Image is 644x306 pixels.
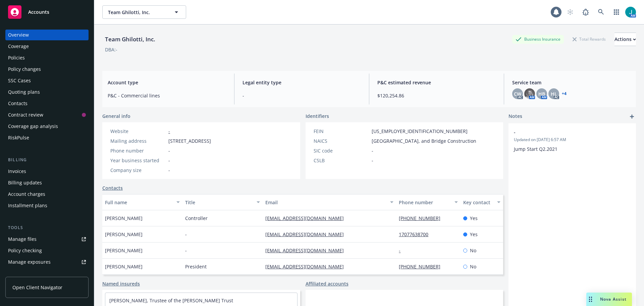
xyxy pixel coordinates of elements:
div: Policy checking [8,245,42,256]
div: Contract review [8,110,43,120]
a: add [628,113,636,121]
div: Billing [5,157,89,163]
span: - [185,247,187,254]
span: HL [551,90,557,97]
a: - [168,128,170,134]
a: Contacts [5,98,89,109]
button: Key contact [461,194,503,210]
button: Full name [102,194,182,210]
div: Account charges [8,189,45,200]
span: Service team [512,79,631,86]
div: Business Insurance [512,35,564,43]
a: Accounts [5,3,89,21]
a: Report a Bug [579,5,592,19]
div: Installment plans [8,200,47,211]
div: NAICS [314,137,369,144]
a: Contract review [5,110,89,120]
span: Account type [108,79,226,86]
div: Billing updates [8,177,42,188]
div: Overview [8,30,29,40]
a: Manage files [5,234,89,245]
img: photo [625,7,636,17]
span: [US_EMPLOYER_IDENTIFICATION_NUMBER] [372,128,468,135]
a: Overview [5,30,89,40]
span: - [372,157,373,164]
span: Accounts [28,9,49,15]
button: Team Ghilotti, Inc. [102,5,186,19]
div: Coverage [8,41,29,52]
button: Nova Assist [586,293,632,306]
a: Invoices [5,166,89,177]
span: [GEOGRAPHIC_DATA], and Bridge Construction [372,137,476,144]
span: $120,254.86 [377,92,496,99]
span: CW [514,90,521,97]
a: [EMAIL_ADDRESS][DOMAIN_NAME] [265,231,349,237]
a: 17077638700 [399,231,434,237]
span: Jump Start Q2.2021 [514,146,557,152]
div: -Updated on [DATE] 6:57 AMJump Start Q2.2021 [508,123,636,158]
div: Manage certificates [8,268,52,279]
span: - [372,147,373,154]
a: - [399,247,406,254]
div: Website [110,128,166,135]
div: Contacts [8,98,28,109]
a: [PHONE_NUMBER] [399,263,446,270]
img: photo [524,88,535,99]
button: Actions [614,33,636,46]
span: - [185,231,187,238]
div: Drag to move [586,293,595,306]
span: P&C - Commercial lines [108,92,226,99]
div: SIC code [314,147,369,154]
span: No [470,263,476,270]
div: RiskPulse [8,132,29,143]
a: Search [594,5,608,19]
span: [PERSON_NAME] [105,215,143,222]
div: FEIN [314,128,369,135]
a: Coverage gap analysis [5,121,89,132]
span: P&C estimated revenue [377,79,496,86]
a: Manage exposures [5,257,89,267]
div: Mailing address [110,137,166,144]
a: Account charges [5,189,89,200]
div: CSLB [314,157,369,164]
a: Policy changes [5,64,89,75]
div: Team Ghilotti, Inc. [102,35,158,44]
div: Key contact [463,199,493,206]
a: Quoting plans [5,87,89,97]
div: Invoices [8,166,26,177]
div: Total Rewards [569,35,609,43]
span: Controller [185,215,208,222]
span: [STREET_ADDRESS] [168,137,211,144]
span: Yes [470,215,478,222]
a: +4 [562,92,567,96]
div: Manage files [8,234,37,245]
div: Email [265,199,386,206]
div: Policy changes [8,64,41,75]
span: Notes [508,113,522,121]
div: Manage exposures [8,257,51,267]
span: Updated on [DATE] 6:57 AM [514,137,631,143]
span: Legal entity type [243,79,361,86]
span: Nova Assist [600,296,627,302]
a: Named insureds [102,280,140,287]
div: Full name [105,199,172,206]
a: Manage certificates [5,268,89,279]
span: President [185,263,207,270]
span: [PERSON_NAME] [105,231,143,238]
a: Policies [5,52,89,63]
a: Affiliated accounts [306,280,348,287]
div: Company size [110,167,166,174]
a: [EMAIL_ADDRESS][DOMAIN_NAME] [265,263,349,270]
span: [PERSON_NAME] [105,263,143,270]
button: Email [263,194,396,210]
a: [PERSON_NAME], Trustee of the [PERSON_NAME] Trust [109,297,233,304]
span: - [514,129,613,136]
a: Billing updates [5,177,89,188]
div: Tools [5,224,89,231]
span: [PERSON_NAME] [105,247,143,254]
div: Phone number [110,147,166,154]
a: [EMAIL_ADDRESS][DOMAIN_NAME] [265,215,349,221]
span: No [470,247,476,254]
a: Start snowing [563,5,577,19]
